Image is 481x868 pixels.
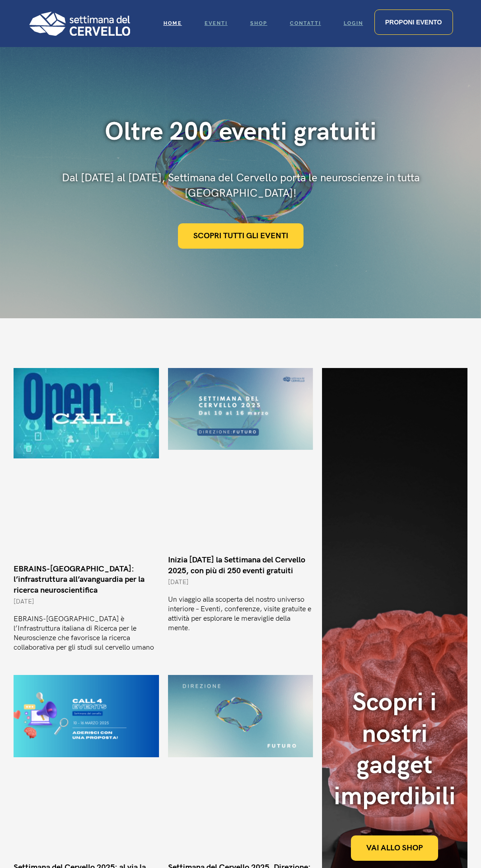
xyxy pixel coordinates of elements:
[168,555,305,575] a: Inizia [DATE] la Settimana del Cervello 2025, con più di 250 eventi gratuiti
[163,20,182,26] span: Home
[374,9,453,35] a: Proponi evento
[178,223,304,249] a: Scopri tutti gli eventi
[250,20,267,26] span: Shop
[205,20,228,26] span: Eventi
[14,615,159,652] p: EBRAINS-[GEOGRAPHIC_DATA] è l’Infrastruttura italiana di Ricerca per le Neuroscienze che favorisc...
[14,598,34,605] span: [DATE]
[351,835,439,861] a: Vai allo shop
[344,20,363,26] span: Login
[334,687,456,813] div: Scopri i nostri gadget imperdibili
[14,564,145,595] a: EBRAINS-[GEOGRAPHIC_DATA]: l’infrastruttura all’avanguardia per la ricerca neuroscientifica
[23,117,458,148] div: Oltre 200 eventi gratuiti
[23,170,458,201] div: Dal [DATE] al [DATE], Settimana del Cervello porta le neuroscienze in tutta [GEOGRAPHIC_DATA]!
[28,11,130,36] img: Logo
[290,20,321,26] span: Contatti
[168,578,189,586] span: [DATE]
[168,595,313,633] p: Un viaggio alla scoperta del nostro universo interiore – Eventi, conferenze, visite gratuite e at...
[385,19,442,26] span: Proponi evento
